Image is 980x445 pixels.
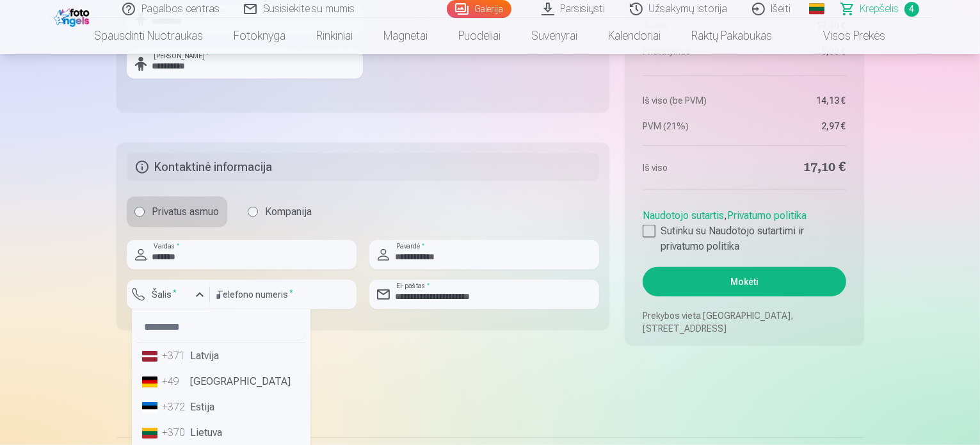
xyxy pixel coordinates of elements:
dt: Iš viso (be PVM) [643,94,738,107]
dd: 14,13 € [751,94,846,107]
label: Sutinku su Naudotojo sutartimi ir privatumo politika [643,223,846,254]
dt: PVM (21%) [643,120,738,133]
a: Kalendoriai [593,18,677,54]
li: Latvija [137,343,305,369]
label: Šalis [147,288,182,301]
a: Suvenyrai [517,18,593,54]
li: [GEOGRAPHIC_DATA] [137,369,305,394]
a: Fotoknyga [219,18,301,54]
label: Kompanija [240,197,320,227]
a: Spausdinti nuotraukas [79,18,219,54]
a: Magnetai [369,18,444,54]
div: +49 [163,374,188,389]
a: Visos prekės [788,18,901,54]
dd: 2,97 € [751,120,846,133]
input: Privatus asmuo [134,207,145,217]
button: Mokėti [643,267,846,296]
label: Privatus asmuo [127,197,227,227]
a: Raktų pakabukas [677,18,788,54]
div: +370 [163,425,188,441]
a: Naudotojo sutartis [643,209,724,222]
span: 4 [904,2,919,17]
h5: Kontaktinė informacija [127,153,600,181]
input: Kompanija [248,207,258,217]
img: /fa2 [54,5,93,27]
button: Šalis* [127,280,210,309]
dt: Iš viso [643,159,738,177]
a: Privatumo politika [727,209,807,222]
div: +372 [163,400,188,415]
div: +371 [163,348,188,364]
div: , [643,203,846,254]
dd: 17,10 € [751,159,846,177]
a: Rinkiniai [301,18,369,54]
li: Estija [137,394,305,420]
a: Puodeliai [444,18,517,54]
span: Krepšelis [860,1,899,17]
p: Prekybos vieta [GEOGRAPHIC_DATA], [STREET_ADDRESS] [643,309,846,335]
